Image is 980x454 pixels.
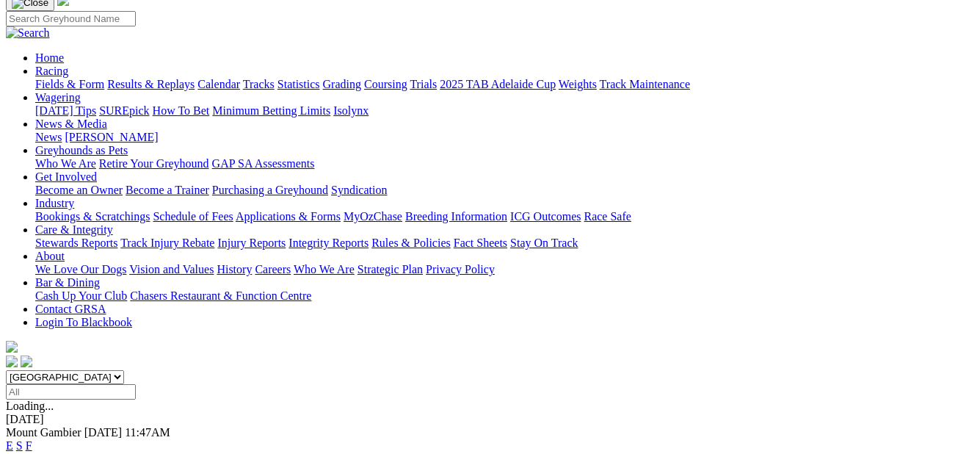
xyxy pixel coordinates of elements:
[35,131,62,143] a: News
[331,184,387,196] a: Syndication
[35,237,117,249] a: Stewards Reports
[405,210,507,223] a: Breeding Information
[440,78,556,90] a: 2025 TAB Adelaide Cup
[99,157,209,170] a: Retire Your Greyhound
[559,78,597,90] a: Weights
[130,289,311,302] a: Chasers Restaurant & Function Centre
[454,237,507,249] a: Fact Sheets
[35,104,974,118] div: Wagering
[35,78,104,90] a: Fields & Form
[243,78,275,90] a: Tracks
[255,263,291,275] a: Careers
[35,210,150,223] a: Bookings & Scratchings
[217,237,286,249] a: Injury Reports
[35,170,97,183] a: Get Involved
[212,184,328,196] a: Purchasing a Greyhound
[35,118,107,130] a: News & Media
[21,356,32,367] img: twitter.svg
[584,210,631,223] a: Race Safe
[35,210,974,223] div: Industry
[35,65,68,77] a: Racing
[294,263,355,275] a: Who We Are
[6,413,974,426] div: [DATE]
[6,426,81,439] span: Mount Gambier
[197,78,240,90] a: Calendar
[84,426,123,439] span: [DATE]
[35,184,123,196] a: Become an Owner
[16,439,23,452] a: S
[212,157,315,170] a: GAP SA Assessments
[364,78,407,90] a: Coursing
[126,184,209,196] a: Become a Trainer
[35,237,974,250] div: Care & Integrity
[35,316,132,328] a: Login To Blackbook
[129,263,214,275] a: Vision and Values
[153,210,233,223] a: Schedule of Fees
[99,104,149,117] a: SUREpick
[410,78,437,90] a: Trials
[6,11,136,26] input: Search
[35,303,106,315] a: Contact GRSA
[35,263,126,275] a: We Love Our Dogs
[6,356,18,367] img: facebook.svg
[6,341,18,353] img: logo-grsa-white.png
[323,78,361,90] a: Grading
[125,426,170,439] span: 11:47AM
[288,237,369,249] a: Integrity Reports
[35,289,974,303] div: Bar & Dining
[35,91,81,104] a: Wagering
[333,104,369,117] a: Isolynx
[6,400,54,412] span: Loading...
[35,51,64,64] a: Home
[371,237,451,249] a: Rules & Policies
[35,263,974,276] div: About
[277,78,320,90] a: Statistics
[35,144,128,156] a: Greyhounds as Pets
[35,289,127,302] a: Cash Up Your Club
[153,104,210,117] a: How To Bet
[212,104,330,117] a: Minimum Betting Limits
[510,237,578,249] a: Stay On Track
[6,26,50,40] img: Search
[35,104,96,117] a: [DATE] Tips
[6,384,136,400] input: Select date
[35,157,96,170] a: Who We Are
[35,131,974,144] div: News & Media
[35,184,974,197] div: Get Involved
[6,439,13,452] a: E
[35,157,974,170] div: Greyhounds as Pets
[510,210,581,223] a: ICG Outcomes
[217,263,252,275] a: History
[35,197,74,209] a: Industry
[35,250,65,262] a: About
[344,210,402,223] a: MyOzChase
[35,276,100,289] a: Bar & Dining
[426,263,495,275] a: Privacy Policy
[26,439,32,452] a: F
[65,131,158,143] a: [PERSON_NAME]
[357,263,423,275] a: Strategic Plan
[600,78,690,90] a: Track Maintenance
[35,223,113,236] a: Care & Integrity
[107,78,195,90] a: Results & Replays
[236,210,341,223] a: Applications & Forms
[35,78,974,91] div: Racing
[120,237,214,249] a: Track Injury Rebate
